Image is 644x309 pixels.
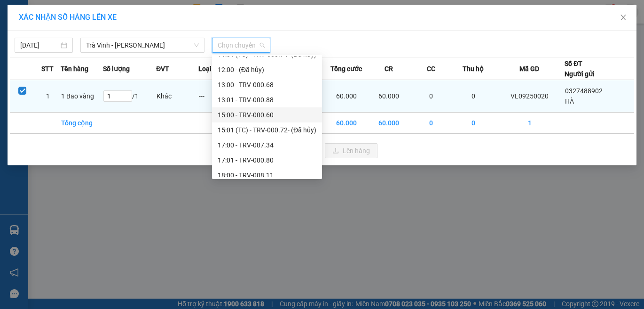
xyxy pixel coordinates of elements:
td: 60.000 [325,80,368,113]
td: 60.000 [368,80,410,113]
td: Khác [156,80,198,113]
button: uploadLên hàng [325,143,377,158]
div: 13:01 - TRV-000.88 [218,95,316,105]
td: 0 [452,113,495,134]
span: ĐVT [156,64,169,74]
span: STT [41,64,54,74]
span: Thu hộ [463,64,484,74]
div: 15:01 (TC) - TRV-000.72 - (Đã hủy) [218,125,316,135]
td: / 1 [103,80,156,113]
span: Tên hàng [61,64,88,74]
td: VL09250020 [495,80,565,113]
td: 1 Bao vàng [61,80,103,113]
button: Close [610,5,636,31]
div: 18:00 - TRV-008.11 [218,170,316,180]
td: 0 [452,80,495,113]
span: HÀ [565,98,574,105]
span: CC [427,64,435,74]
span: close [620,14,627,21]
div: 17:01 - TRV-000.80 [218,155,316,165]
td: 60.000 [368,113,410,134]
input: 14/09/2025 [20,40,59,50]
span: Mã GD [519,64,539,74]
span: down [194,42,199,48]
td: 1 [35,80,61,113]
td: Tổng cộng [61,113,103,134]
div: 17:00 - TRV-007.34 [218,140,316,150]
span: CR [385,64,393,74]
span: Loại hàng [198,64,228,74]
td: 0 [410,80,452,113]
td: --- [198,80,241,113]
div: 13:00 - TRV-000.68 [218,80,316,90]
td: 0 [410,113,452,134]
td: 1 [495,113,565,134]
div: Số ĐT Người gửi [565,58,595,79]
span: XÁC NHẬN SỐ HÀNG LÊN XE [19,13,117,22]
span: Tổng cước [330,64,362,74]
span: 0327488902 [565,87,603,95]
span: Chọn chuyến [218,38,265,52]
span: Số lượng [103,64,130,74]
td: 60.000 [325,113,368,134]
div: 12:00 - (Đã hủy) [218,65,316,75]
span: Trà Vinh - Hồ Chí Minh [86,38,199,52]
div: 15:00 - TRV-000.60 [218,110,316,120]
